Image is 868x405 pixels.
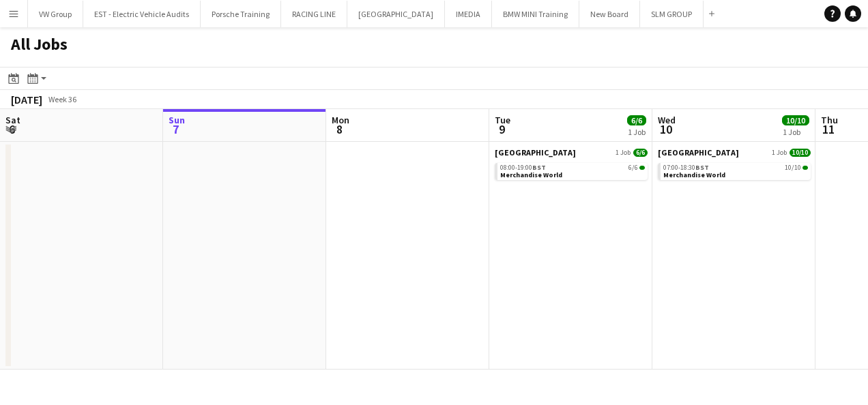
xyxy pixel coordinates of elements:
div: 1 Job [628,127,646,137]
span: Merchandise World [500,170,562,179]
span: 10/10 [785,164,801,171]
span: 6/6 [633,149,648,157]
span: 11 [819,121,838,137]
button: VW Group [28,1,83,27]
span: 8 [330,121,349,137]
span: Week 36 [45,94,79,104]
span: 7 [167,121,185,137]
span: 10/10 [790,149,811,157]
button: BMW MINI Training [492,1,579,27]
span: Sat [5,114,20,126]
button: Porsche Training [201,1,281,27]
span: 6 [3,121,20,137]
a: [GEOGRAPHIC_DATA]1 Job10/10 [658,147,811,157]
span: Merchandise World [663,170,725,179]
span: 08:00-19:00 [500,164,546,171]
span: 6/6 [627,115,646,125]
span: Wed [658,114,676,126]
div: [GEOGRAPHIC_DATA]1 Job10/1007:00-18:30BST10/10Merchandise World [658,147,811,183]
a: [GEOGRAPHIC_DATA]1 Job6/6 [495,147,648,157]
button: RACING LINE [281,1,347,27]
div: [GEOGRAPHIC_DATA]1 Job6/608:00-19:00BST6/6Merchandise World [495,147,648,183]
span: BST [695,163,709,172]
div: 1 Job [783,127,809,137]
span: 1 Job [772,149,787,157]
span: 1 Job [616,149,631,157]
span: Tue [495,114,510,126]
div: [DATE] [11,93,42,106]
a: 07:00-18:30BST10/10Merchandise World [663,163,808,179]
span: 07:00-18:30 [663,164,709,171]
span: 10/10 [802,166,808,170]
a: 08:00-19:00BST6/6Merchandise World [500,163,645,179]
span: SOURCING CITY [495,147,576,157]
span: Sun [169,114,185,126]
button: [GEOGRAPHIC_DATA] [347,1,445,27]
button: IMEDIA [445,1,492,27]
span: 9 [493,121,510,137]
span: Mon [332,114,349,126]
span: 10/10 [782,115,809,125]
span: 10 [656,121,676,137]
span: 6/6 [639,166,645,170]
span: SOURCING CITY [658,147,739,157]
span: Thu [821,114,838,126]
span: 6/6 [628,164,638,171]
button: EST - Electric Vehicle Audits [83,1,201,27]
button: New Board [579,1,640,27]
button: SLM GROUP [640,1,704,27]
span: BST [532,163,546,172]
